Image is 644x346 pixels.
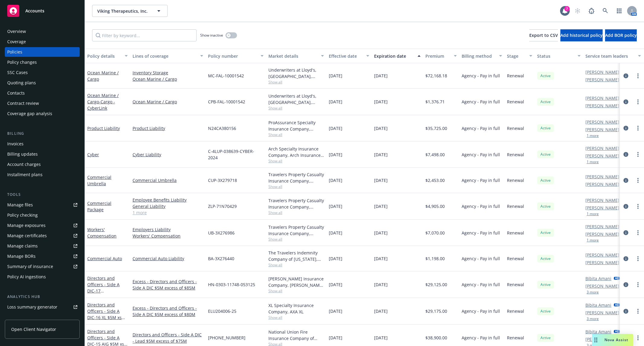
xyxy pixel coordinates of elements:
[507,99,524,105] span: Renewal
[374,281,388,288] span: [DATE]
[540,204,552,209] span: Active
[634,255,642,262] a: more
[374,73,388,79] span: [DATE]
[529,29,558,41] button: Export to CSV
[268,105,324,111] span: Show all
[587,290,599,294] button: 3 more
[133,177,203,183] a: Commercial Umbrella
[97,8,149,14] span: Viking Therapeutics, Inc.
[423,49,459,63] button: Premium
[585,145,619,151] a: [PERSON_NAME]
[634,229,642,236] a: more
[634,98,642,105] a: more
[425,53,450,59] div: Premium
[605,32,637,38] span: Add BOR policy
[133,305,203,318] a: Excess - Directors and Officers - Side A DIC $5M excess of $80M
[599,5,611,17] a: Search
[634,334,642,341] a: more
[507,177,524,183] span: Renewal
[585,53,634,59] div: Service team leaders
[622,177,630,184] a: circleInformation
[622,151,630,158] a: circleInformation
[634,177,642,184] a: more
[5,131,80,137] div: Billing
[133,226,203,233] a: Employers Liability
[585,205,619,211] a: [PERSON_NAME]
[87,174,111,186] a: Commercial Umbrella
[206,49,266,63] button: Policy number
[5,200,80,210] a: Manage files
[564,6,570,11] div: 7
[208,148,264,161] span: C-4LUP-038639-CYBER-2024
[462,177,500,183] span: Agency - Pay in full
[372,49,423,63] button: Expiration date
[7,57,37,67] div: Policy changes
[268,288,324,293] span: Show all
[208,308,236,314] span: ELU204006-25
[329,177,342,183] span: [DATE]
[507,53,526,59] div: Stage
[634,72,642,79] a: more
[208,335,245,341] span: [PHONE_NUMBER]
[5,251,80,261] a: Manage BORs
[7,37,26,47] div: Coverage
[374,255,388,262] span: [DATE]
[374,53,414,59] div: Expiration date
[425,177,445,183] span: $2,453.00
[133,125,203,131] a: Product Liability
[208,53,257,59] div: Policy number
[208,177,237,183] span: CUP-3X279718
[585,173,619,180] a: [PERSON_NAME]
[268,93,324,105] div: Underwriters at Lloyd's, [GEOGRAPHIC_DATA], [PERSON_NAME] of [GEOGRAPHIC_DATA], [PERSON_NAME] Cargo
[5,139,80,149] a: Invoices
[7,27,26,36] div: Overview
[425,230,445,236] span: $7,070.00
[92,29,197,41] input: Filter by keyword...
[7,231,47,241] div: Manage certificates
[268,158,324,163] span: Show all
[425,99,445,105] span: $1,376.71
[585,259,619,266] a: [PERSON_NAME]
[133,331,203,344] a: Directors and Officers - Side A DIC - Lead $5M excess of $75M
[585,223,619,230] a: [PERSON_NAME]
[507,281,524,288] span: Renewal
[87,152,99,157] a: Cyber
[540,282,552,287] span: Active
[7,200,33,210] div: Manage files
[462,151,500,158] span: Agency - Pay in full
[462,203,500,209] span: Agency - Pay in full
[507,308,524,314] span: Renewal
[7,241,38,251] div: Manage claims
[133,233,203,239] a: Workers' Compensation
[462,308,500,314] span: Agency - Pay in full
[507,73,524,79] span: Renewal
[133,209,203,216] a: 1 more
[329,203,342,209] span: [DATE]
[540,309,552,314] span: Active
[87,70,119,82] a: Ocean Marine / Cargo
[268,224,324,237] div: Travelers Property Casualty Insurance Company, Travelers Insurance
[5,210,80,220] a: Policy checking
[268,197,324,210] div: Travelers Property Casualty Insurance Company, Travelers Insurance
[268,302,324,315] div: XL Specialty Insurance Company, AXA XL
[11,326,56,332] span: Open Client Navigator
[268,250,324,262] div: The Travelers Indemnity Company of [US_STATE], Travelers Insurance
[425,203,445,209] span: $4,905.00
[537,53,574,59] div: Status
[268,171,324,184] div: Travelers Property Casualty Insurance Company, Travelers Insurance
[5,192,80,198] div: Tools
[87,227,117,239] a: Workers' Compensation
[425,73,447,79] span: $72,168.18
[560,32,603,38] span: Add historical policy
[507,255,524,262] span: Renewal
[208,230,235,236] span: UB-3X276986
[507,151,524,158] span: Renewal
[7,170,43,179] div: Installment plans
[268,146,324,158] div: Arch Specialty Insurance Company, Arch Insurance Company, Coalition Insurance Solutions (MGA)
[133,255,203,262] a: Commercial Auto Liability
[208,125,236,131] span: N24CA380156
[622,124,630,132] a: circleInformation
[505,49,535,63] button: Stage
[87,275,121,313] a: Directors and Officers - Side A DIC
[622,229,630,236] a: circleInformation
